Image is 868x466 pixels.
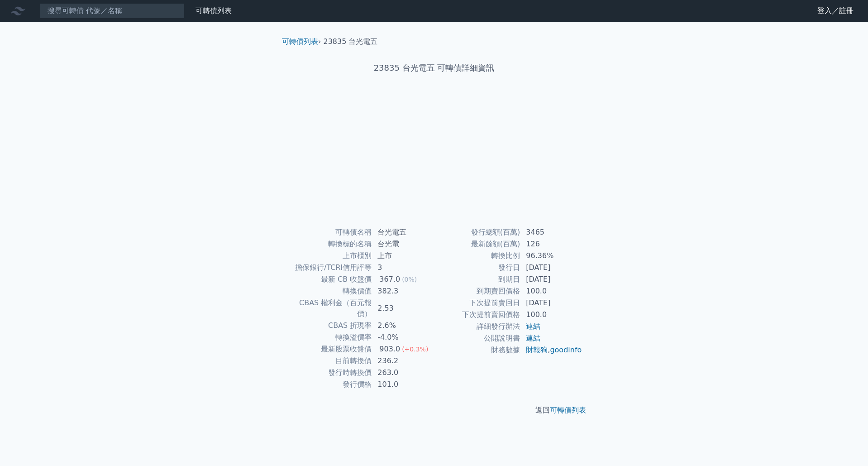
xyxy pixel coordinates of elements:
td: [DATE] [520,297,582,309]
td: 2.6% [372,320,434,331]
td: 公開說明書 [434,332,520,344]
td: 382.3 [372,285,434,297]
div: 903.0 [377,344,402,355]
td: 目前轉換價 [286,355,372,367]
p: 返回 [275,405,593,416]
td: 發行時轉換價 [286,367,372,379]
a: goodinfo [550,346,582,354]
a: 連結 [526,334,540,342]
td: 到期賣回價格 [434,285,520,297]
td: 轉換標的名稱 [286,238,372,250]
td: CBAS 權利金（百元報價） [286,297,372,320]
a: 可轉債列表 [550,406,586,414]
td: 下次提前賣回日 [434,297,520,309]
td: 3465 [520,226,582,238]
td: 台光電 [372,238,434,250]
td: 轉換溢價率 [286,331,372,343]
td: [DATE] [520,262,582,274]
td: 263.0 [372,367,434,379]
td: 上市 [372,250,434,262]
td: 96.36% [520,250,582,262]
td: 最新 CB 收盤價 [286,274,372,285]
a: 連結 [526,322,540,331]
td: 轉換比例 [434,250,520,262]
td: [DATE] [520,274,582,285]
td: 發行總額(百萬) [434,226,520,238]
td: 上市櫃別 [286,250,372,262]
td: 發行價格 [286,379,372,390]
td: 100.0 [520,309,582,321]
div: 367.0 [377,274,402,285]
td: 最新餘額(百萬) [434,238,520,250]
h1: 23835 台光電五 可轉債詳細資訊 [275,62,593,74]
td: 可轉債名稱 [286,226,372,238]
td: 100.0 [520,285,582,297]
td: 3 [372,262,434,274]
td: 最新股票收盤價 [286,343,372,355]
a: 可轉債列表 [196,6,232,15]
li: 23835 台光電五 [324,36,378,47]
td: 到期日 [434,274,520,285]
td: 轉換價值 [286,285,372,297]
span: (0%) [402,276,417,283]
td: 101.0 [372,379,434,390]
td: 擔保銀行/TCRI信用評等 [286,262,372,274]
input: 搜尋可轉債 代號／名稱 [40,3,185,19]
td: 2.53 [372,297,434,320]
td: , [520,344,582,356]
td: 財務數據 [434,344,520,356]
td: 下次提前賣回價格 [434,309,520,321]
td: 236.2 [372,355,434,367]
td: 發行日 [434,262,520,274]
li: › [282,36,321,47]
a: 登入／註冊 [810,4,861,18]
td: 詳細發行辦法 [434,321,520,332]
a: 可轉債列表 [282,37,318,46]
span: (+0.3%) [402,346,428,353]
td: -4.0% [372,331,434,343]
td: 台光電五 [372,226,434,238]
td: 126 [520,238,582,250]
a: 財報狗 [526,346,548,354]
td: CBAS 折現率 [286,320,372,331]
